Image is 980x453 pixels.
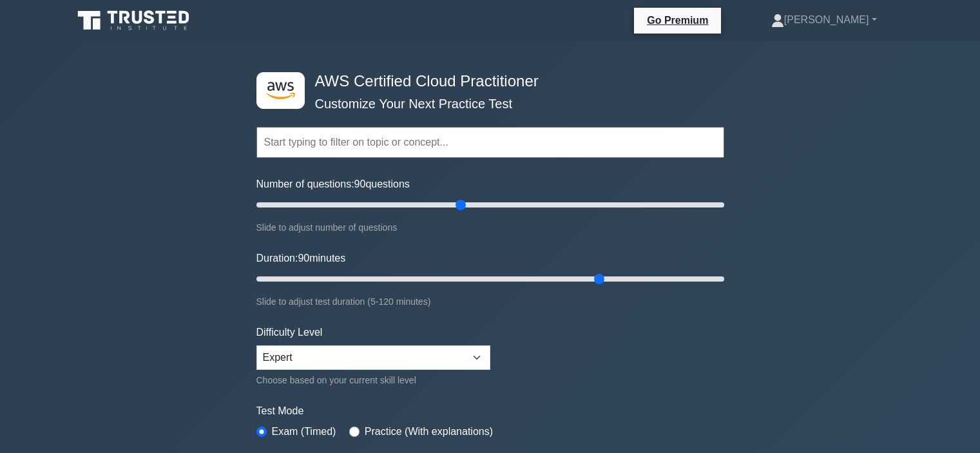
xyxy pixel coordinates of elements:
[354,178,366,189] span: 90
[256,127,724,158] input: Start typing to filter on topic or concept...
[256,220,724,235] div: Slide to adjust number of questions
[256,251,346,266] label: Duration: minutes
[256,294,724,309] div: Slide to adjust test duration (5-120 minutes)
[365,424,493,439] label: Practice (With explanations)
[310,72,661,91] h4: AWS Certified Cloud Practitioner
[256,403,724,419] label: Test Mode
[740,7,908,33] a: [PERSON_NAME]
[639,12,716,28] a: Go Premium
[256,372,490,388] div: Choose based on your current skill level
[298,253,309,264] span: 90
[256,325,323,340] label: Difficulty Level
[256,177,410,192] label: Number of questions: questions
[272,424,336,439] label: Exam (Timed)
